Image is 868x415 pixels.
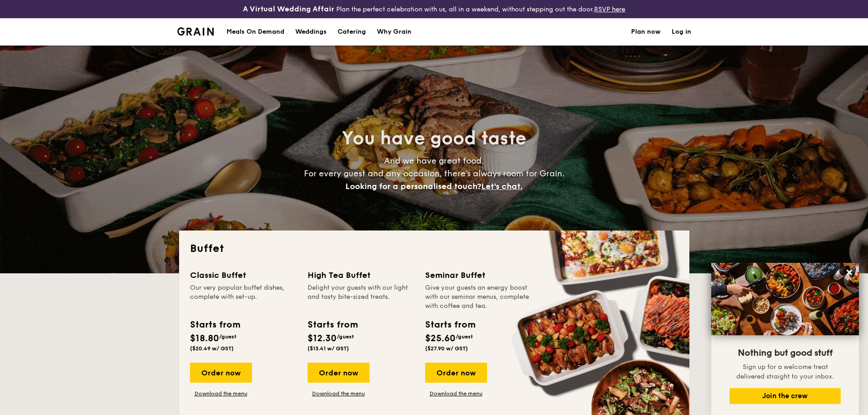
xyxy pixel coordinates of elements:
[190,390,252,397] a: Download the menu
[481,181,523,191] span: Let's chat.
[226,18,284,46] div: Meals On Demand
[377,18,411,46] div: Why Grain
[345,181,481,191] span: Looking for a personalised touch?
[190,241,678,256] h2: Buffet
[308,363,370,383] div: Order now
[308,345,349,352] span: ($13.41 w/ GST)
[177,27,214,36] a: Logotype
[425,363,487,383] div: Order now
[295,18,327,46] div: Weddings
[308,269,414,282] div: High Tea Buffet
[290,18,332,46] a: Weddings
[594,5,625,13] a: RSVP here
[711,263,859,335] img: DSC07876-Edit02-Large.jpeg
[425,333,456,344] span: $25.60
[456,333,473,340] span: /guest
[190,283,297,311] div: Our very popular buffet dishes, complete with set-up.
[729,388,841,404] button: Join the crew
[738,348,832,359] span: Nothing but good stuff
[172,4,697,15] div: Plan the perfect celebration with us, all in a weekend, without stepping out the door.
[308,390,370,397] a: Download the menu
[425,390,487,397] a: Download the menu
[631,18,661,46] a: Plan now
[342,128,526,149] span: You have good taste
[338,18,366,46] h1: Catering
[221,18,290,46] a: Meals On Demand
[672,18,691,46] a: Log in
[332,18,371,46] a: Catering
[177,27,214,36] img: Grain
[304,156,565,191] span: And we have great food. For every guest and any occasion, there’s always room for Grain.
[425,283,532,311] div: Give your guests an energy boost with our seminar menus, complete with coffee and tea.
[736,363,834,380] span: Sign up for a welcome treat delivered straight to your inbox.
[308,283,414,311] div: Delight your guests with our light and tasty bite-sized treats.
[190,363,252,383] div: Order now
[190,269,297,282] div: Classic Buffet
[842,265,857,280] button: Close
[371,18,417,46] a: Why Grain
[308,333,337,344] span: $12.30
[190,318,240,332] div: Starts from
[219,333,236,340] span: /guest
[425,345,468,352] span: ($27.90 w/ GST)
[425,269,532,282] div: Seminar Buffet
[190,345,234,352] span: ($20.49 w/ GST)
[190,333,219,344] span: $18.80
[337,333,354,340] span: /guest
[243,4,334,15] h4: A Virtual Wedding Affair
[425,318,475,332] div: Starts from
[308,318,357,332] div: Starts from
